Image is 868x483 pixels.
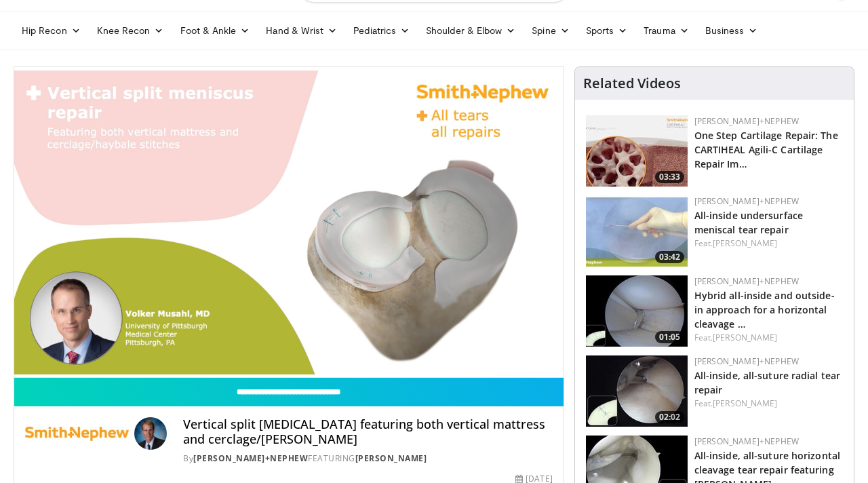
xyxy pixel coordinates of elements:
[586,355,688,427] img: 0d5ae7a0-0009-4902-af95-81e215730076.150x105_q85_crop-smart_upscale.jpg
[14,17,89,44] a: Hip Recon
[713,332,777,343] a: [PERSON_NAME]
[172,17,258,44] a: Foot & Ankle
[586,275,688,347] a: 01:05
[694,436,799,447] a: [PERSON_NAME]+Nephew
[355,452,427,464] a: [PERSON_NAME]
[655,251,684,263] span: 03:42
[25,417,129,450] img: Smith+Nephew
[694,195,799,207] a: [PERSON_NAME]+Nephew
[713,398,777,409] a: [PERSON_NAME]
[134,417,167,450] img: Avatar
[694,355,799,367] a: [PERSON_NAME]+Nephew
[586,195,688,267] a: 03:42
[583,75,681,92] h4: Related Videos
[193,452,308,464] a: [PERSON_NAME]+Nephew
[89,17,172,44] a: Knee Recon
[694,115,799,127] a: [PERSON_NAME]+Nephew
[418,17,524,44] a: Shoulder & Elbow
[694,129,838,170] a: One Step Cartilage Repair: The CARTIHEAL Agili-C Cartilage Repair Im…
[655,171,684,183] span: 03:33
[655,411,684,423] span: 02:02
[655,331,684,343] span: 01:05
[635,17,697,44] a: Trauma
[258,17,345,44] a: Hand & Wrist
[586,355,688,427] a: 02:02
[586,115,688,187] img: 781f413f-8da4-4df1-9ef9-bed9c2d6503b.150x105_q85_crop-smart_upscale.jpg
[586,275,688,347] img: 364c13b8-bf65-400b-a941-5a4a9c158216.150x105_q85_crop-smart_upscale.jpg
[694,369,840,396] a: All-inside, all-suture radial tear repair
[345,17,418,44] a: Pediatrics
[183,452,552,465] div: By FEATURING
[14,67,564,378] video-js: Video Player
[694,209,803,236] a: All-inside undersurface meniscal tear repair
[524,17,577,44] a: Spine
[694,275,799,287] a: [PERSON_NAME]+Nephew
[586,195,688,267] img: 02c34c8e-0ce7-40b9-85e3-cdd59c0970f9.150x105_q85_crop-smart_upscale.jpg
[586,115,688,187] a: 03:33
[694,332,843,344] div: Feat.
[713,237,777,249] a: [PERSON_NAME]
[694,398,843,410] div: Feat.
[183,417,552,446] h4: Vertical split [MEDICAL_DATA] featuring both vertical mattress and cerclage/[PERSON_NAME]
[697,17,766,44] a: Business
[694,237,843,250] div: Feat.
[694,289,835,330] a: Hybrid all-inside and outside-in approach for a horizontal cleavage …
[578,17,636,44] a: Sports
